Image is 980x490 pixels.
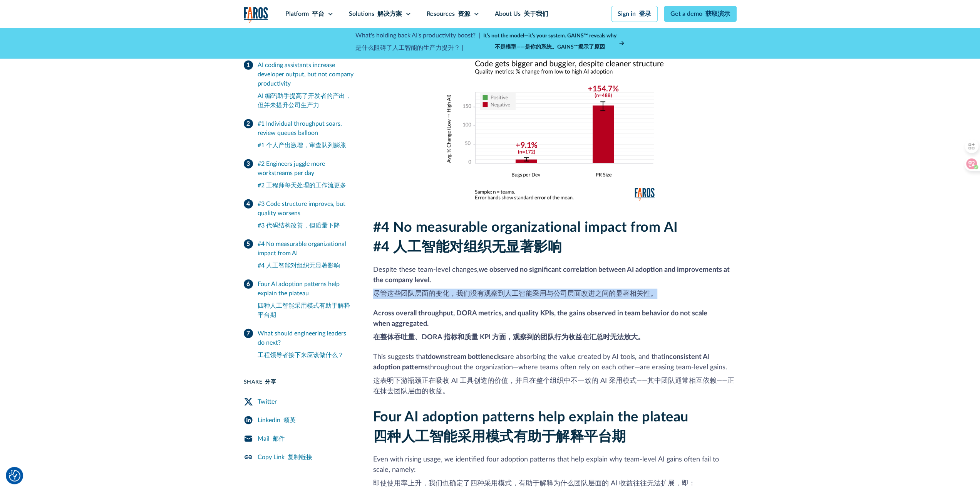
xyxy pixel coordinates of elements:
font: #1 个人产出激增，审查队列膨胀 [258,142,346,148]
div: Share [244,378,355,386]
p: What's holding back AI's productivity boost? | [355,31,480,56]
a: AI coding assistants increase developer output, but not company productivityAI 编码助手提高了开发者的产出，但并未提... [244,57,355,116]
a: home [244,7,268,23]
font: #4 人工智能对组织无显著影响 [258,263,340,269]
a: Sign in 登录 [611,6,658,22]
a: Four AI adoption patterns help explain the plateau四种人工智能采用模式有助于解释平台期 [244,276,355,326]
a: #3 Code structure improves, but quality worsens#3 代码结构改善，但质量下降 [244,196,355,236]
strong: Across overall throughput, DORA metrics, and quality KPIs, the gains observed in team behavior do... [373,310,707,341]
a: Get a demo 获取演示 [664,6,737,22]
font: 资源 [458,11,470,17]
font: AI 编码助手提高了开发者的产出，但并未提升公司生产力 [258,93,351,108]
font: 平台 [312,11,324,17]
font: 四种人工智能采用模式有助于解释平台期 [373,430,626,444]
div: Linkedin [258,416,296,425]
div: Four AI adoption patterns help explain the plateau [258,280,355,323]
a: #4 No measurable organizational impact from AI#4 人工智能对组织无显著影响 [244,236,355,276]
a: #2 Engineers juggle more workstreams per day#2 工程师每天处理的工作流更多 [244,156,355,196]
img: Revisit consent button [9,470,20,482]
div: Twitter [258,397,277,406]
font: 即使使用率上升，我们也确定了四种采用模式，有助于解释为什么团队层面的 AI 收益往往无法扩展，即： [373,480,695,487]
strong: downstream bottlenecks [428,354,504,360]
p: This suggests that are absorbing the value created by AI tools, and that throughout the organizat... [373,352,737,400]
a: Mail Share [244,429,355,448]
font: 领英 [283,417,296,423]
font: 解决方案 [377,11,402,17]
div: Platform [285,9,324,19]
p: Despite these team-level changes, [373,265,737,302]
div: #2 Engineers juggle more workstreams per day [258,159,355,193]
div: Resources [427,9,470,19]
div: #1 Individual throughput soars, review queues balloon [258,119,355,153]
a: LinkedIn Share [244,411,355,429]
font: 登录 [639,11,651,17]
a: #1 Individual throughput soars, review queues balloon#1 个人产出激增，审查队列膨胀 [244,116,355,156]
div: AI coding assistants increase developer output, but not company productivity [258,61,355,113]
font: #3 代码结构改善，但质量下降 [258,222,340,229]
h2: Four AI adoption patterns help explain the plateau [373,409,737,448]
div: Mail [258,434,285,443]
font: 获取演示 [705,11,730,17]
div: Solutions [349,9,402,19]
font: 工程领导者接下来应该做什么？ [258,352,344,358]
font: 四种人工智能采用模式有助于解释平台期 [258,303,350,318]
div: #4 No measurable organizational impact from AI [258,239,355,273]
font: 复制链接 [288,454,312,460]
button: Cookie Settings [9,470,20,482]
font: 分享 [265,379,276,385]
font: #2 工程师每天处理的工作流更多 [258,182,346,189]
font: 邮件 [273,436,285,442]
a: Twitter Share [244,392,355,411]
a: Copy Link [244,448,355,466]
div: Copy Link [258,453,312,462]
strong: It’s not the model—it’s your system. GAINS™ reveals why [483,33,616,50]
font: 尽管这些团队层面的变化，我们没有观察到人工智能采用与公司层面改进之间的显著相关性。 [373,290,657,297]
div: What should engineering leaders do next? [258,329,355,363]
font: 是什么阻碍了人工智能的生产力提升？ | [355,45,463,51]
strong: we observed no significant correlation between AI adoption and improvements at the company level. [373,266,730,284]
div: #3 Code structure improves, but quality worsens [258,199,355,233]
font: 关于我们 [524,11,548,17]
a: It’s not the model—it’s your system. GAINS™ reveals why不是模型——是你的系统。GAINS™揭示了原因 [483,32,625,54]
img: Logo of the analytics and reporting company Faros. [244,7,268,23]
font: 这表明下游瓶颈正在吸收 AI 工具创造的价值，并且在整个组织中不一致的 AI 采用模式——其中团队通常相互依赖——正在抹去团队层面的收益。 [373,377,734,395]
font: #4 人工智能对组织无显著影响 [373,240,562,254]
font: 在整体吞吐量、DORA 指标和质量 KPI 方面，观察到的团队行为收益在汇总时无法放大。 [373,334,645,341]
h2: #4 No measurable organizational impact from AI [373,219,737,259]
a: What should engineering leaders do next?工程领导者接下来应该做什么？ [244,326,355,366]
font: 不是模型——是你的系统。GAINS™揭示了原因 [495,44,605,50]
